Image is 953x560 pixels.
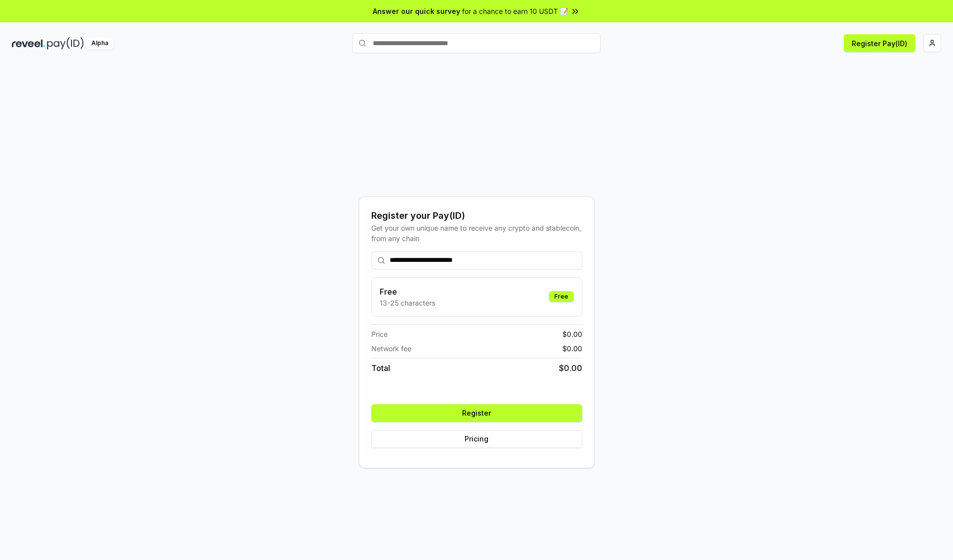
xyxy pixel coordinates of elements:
[380,286,435,298] h3: Free
[462,6,568,16] span: for a chance to earn 10 USDT 📝
[371,329,388,339] span: Price
[373,6,460,16] span: Answer our quick survey
[380,298,435,308] p: 13-25 characters
[549,291,574,302] div: Free
[844,34,915,52] button: Register Pay(ID)
[371,209,582,223] div: Register your Pay(ID)
[562,343,582,354] span: $ 0.00
[371,223,582,244] div: Get your own unique name to receive any crypto and stablecoin, from any chain
[559,362,582,374] span: $ 0.00
[12,37,45,50] img: reveel_dark
[371,404,582,422] button: Register
[371,430,582,448] button: Pricing
[371,362,390,374] span: Total
[562,329,582,339] span: $ 0.00
[47,37,84,50] img: pay_id
[371,343,411,354] span: Network fee
[86,37,114,50] div: Alpha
